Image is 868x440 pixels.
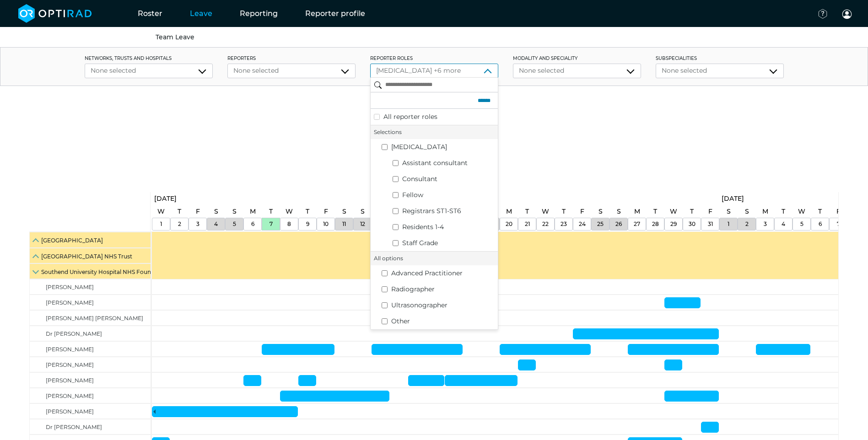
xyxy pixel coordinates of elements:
div: None selected [662,66,778,75]
a: November 2, 2025 [743,218,751,230]
a: October 3, 2025 [194,218,202,230]
span: [PERSON_NAME] [46,392,94,399]
a: October 10, 2025 [322,205,330,218]
label: networks, trusts and hospitals [85,55,213,62]
a: October 2, 2025 [175,205,183,218]
span: [PERSON_NAME] [46,284,94,290]
label: Staff Grade [402,238,495,248]
a: October 8, 2025 [283,205,295,218]
span: Southend University Hospital NHS Foundation Trust [41,268,184,275]
a: October 5, 2025 [231,218,238,230]
a: October 29, 2025 [668,205,679,218]
a: October 27, 2025 [631,218,642,230]
a: October 28, 2025 [650,218,661,230]
a: October 6, 2025 [249,218,257,230]
a: October 12, 2025 [358,218,367,230]
a: October 11, 2025 [340,218,348,230]
div: None selected [519,66,635,75]
a: November 5, 2025 [796,205,808,218]
a: October 30, 2025 [686,218,698,230]
label: Fellow [402,190,495,200]
a: October 25, 2025 [596,205,605,218]
span: [PERSON_NAME] [46,408,94,415]
a: November 1, 2025 [724,205,733,218]
a: October 8, 2025 [285,218,293,230]
a: October 1, 2025 [158,218,164,230]
label: Residents 1-4 [402,222,495,232]
a: October 23, 2025 [560,205,568,218]
a: October 12, 2025 [358,205,367,218]
li: All options [371,251,498,265]
a: October 26, 2025 [615,205,623,218]
a: November 7, 2025 [835,218,842,230]
label: Advanced Practitioner [391,268,495,278]
span: Dr [PERSON_NAME] [46,424,102,430]
a: November 3, 2025 [760,205,771,218]
a: October 11, 2025 [340,205,349,218]
a: October 20, 2025 [503,218,515,230]
div: None selected [233,66,350,75]
a: October 1, 2025 [155,205,167,218]
a: November 1, 2025 [719,192,746,205]
a: October 24, 2025 [578,205,587,218]
label: Subspecialities [656,55,784,62]
a: November 4, 2025 [779,205,787,218]
a: October 7, 2025 [267,205,275,218]
a: October 31, 2025 [706,218,715,230]
a: November 5, 2025 [798,218,806,230]
a: November 2, 2025 [743,205,751,218]
a: October 30, 2025 [688,205,696,218]
a: October 7, 2025 [267,218,275,230]
a: October 10, 2025 [321,218,331,230]
a: October 21, 2025 [523,218,532,230]
label: Registrars ST1-ST6 [402,206,495,216]
a: October 22, 2025 [539,205,551,218]
div: None selected [91,66,207,75]
a: October 26, 2025 [613,218,624,230]
span: Dr [PERSON_NAME] [46,330,102,337]
a: October 31, 2025 [706,205,715,218]
a: October 23, 2025 [558,218,569,230]
span: [PERSON_NAME] [PERSON_NAME] [46,315,143,322]
a: October 20, 2025 [504,205,514,218]
img: brand-opti-rad-logos-blue-and-white-d2f68631ba2948856bd03f2d395fb146ddc8fb01b4b6e9315ea85fa773367... [18,4,92,23]
label: Reporters [227,55,356,62]
label: Other [391,317,495,326]
a: October 5, 2025 [230,205,239,218]
div: [MEDICAL_DATA] +6 more [376,66,492,75]
a: October 29, 2025 [668,218,679,230]
label: All reporter roles [383,112,495,122]
a: October 6, 2025 [248,205,258,218]
span: [GEOGRAPHIC_DATA] [41,237,103,244]
a: October 24, 2025 [577,218,588,230]
li: Selections [371,125,498,139]
a: October 27, 2025 [632,205,642,218]
a: Team Leave [156,33,194,41]
a: October 9, 2025 [303,205,312,218]
label: Radiographer [391,284,495,294]
a: November 6, 2025 [816,218,824,230]
a: October 25, 2025 [595,218,606,230]
a: November 7, 2025 [834,205,843,218]
label: Ultrasonographer [391,300,495,310]
a: November 1, 2025 [725,218,732,230]
span: [PERSON_NAME] [46,346,94,353]
span: [PERSON_NAME] [46,377,94,384]
a: October 4, 2025 [212,205,221,218]
a: October 28, 2025 [651,205,659,218]
a: November 3, 2025 [761,218,769,230]
span: [PERSON_NAME] [46,299,94,306]
label: Reporter roles [370,55,498,62]
a: October 3, 2025 [194,205,202,218]
a: October 9, 2025 [304,218,312,230]
a: November 4, 2025 [779,218,787,230]
a: November 6, 2025 [816,205,824,218]
label: Consultant [402,174,495,184]
a: October 1, 2025 [152,192,179,205]
label: [MEDICAL_DATA] [391,142,495,152]
a: October 22, 2025 [540,218,551,230]
a: October 4, 2025 [212,218,220,230]
label: Assistant consultant [402,158,495,168]
a: October 21, 2025 [523,205,531,218]
span: [PERSON_NAME] [46,361,94,368]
